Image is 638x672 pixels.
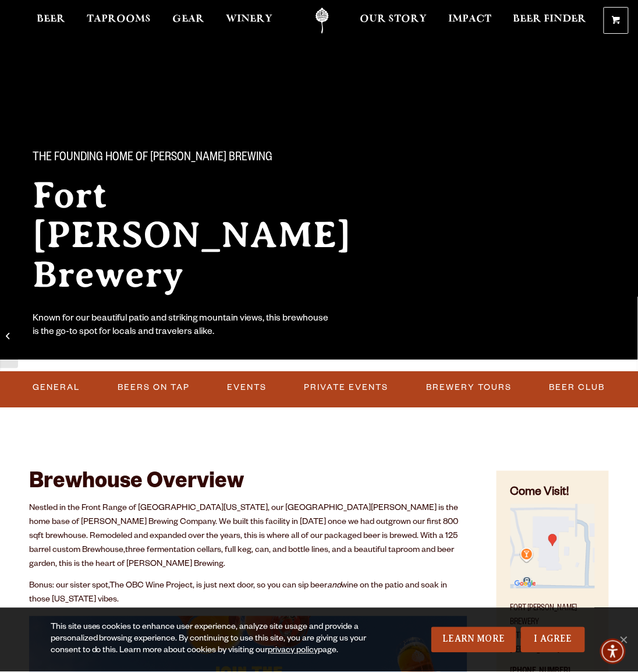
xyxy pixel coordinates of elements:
a: General [28,374,84,401]
div: Accessibility Menu [600,639,626,664]
span: Taprooms [87,15,151,24]
a: Events [222,374,271,401]
span: Gear [172,15,204,24]
a: privacy policy [268,647,318,656]
span: Beer Finder [513,15,587,24]
a: The OBC Wine Project [109,582,193,592]
p: Fort [PERSON_NAME] Brewery [STREET_ADDRESS][PERSON_NAME] [511,596,595,659]
a: Brewery Tours [421,374,516,401]
img: Small thumbnail of location on map [511,504,595,589]
span: three fermentation cellars, full keg, can, and bottle lines, and a beautiful taproom and beer gar... [29,547,454,570]
span: Impact [448,15,491,24]
span: Winery [226,15,273,24]
a: Beers on Tap [113,374,194,401]
h4: Come Visit! [511,485,595,502]
a: Our Story [352,8,434,34]
a: Find on Google Maps (opens in a new window) [511,583,595,592]
a: Learn More [431,627,517,653]
p: Nestled in the Front Range of [GEOGRAPHIC_DATA][US_STATE], our [GEOGRAPHIC_DATA][PERSON_NAME] is ... [29,502,467,572]
a: Gear [165,8,212,34]
a: Impact [441,8,499,34]
a: Beer Finder [506,8,594,34]
a: Taprooms [79,8,158,34]
a: Odell Home [300,8,344,34]
a: I Agree [521,627,585,653]
span: The Founding Home of [PERSON_NAME] Brewing [33,151,272,166]
div: This site uses cookies to enhance user experience, analyze site usage and provide a personalized ... [51,622,399,657]
h2: Brewhouse Overview [29,471,467,497]
a: Beer [29,8,73,34]
h2: Fort [PERSON_NAME] Brewery [33,175,396,294]
a: Winery [219,8,281,34]
em: and [327,582,341,592]
span: Beer [37,15,65,24]
a: Beer Club [545,374,610,401]
div: Known for our beautiful patio and striking mountain views, this brewhouse is the go-to spot for l... [33,313,331,340]
p: Bonus: our sister spot, , is just next door, so you can sip beer wine on the patio and soak in th... [29,580,467,608]
a: Private Events [300,374,394,401]
span: Our Story [360,15,427,24]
